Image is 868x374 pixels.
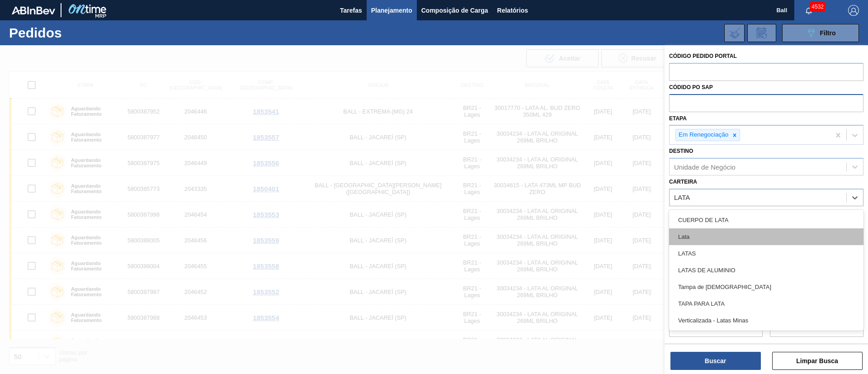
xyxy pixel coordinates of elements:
label: Códido PO SAP [669,84,713,90]
img: Logout [848,5,859,16]
span: Tarefas [340,5,362,16]
span: Relatórios [497,5,528,16]
span: Filtro [820,29,836,37]
div: LATAS [669,245,863,262]
div: Importar Negociações dos Pedidos [724,24,745,42]
div: Tampa de [DEMOGRAPHIC_DATA] [669,279,863,295]
div: TAPA PARA LATA [669,295,863,312]
div: LATAS DE ALUMINIO [669,262,863,279]
button: Notificações [794,4,823,17]
h1: Pedidos [9,28,144,38]
span: Composição de Carga [421,5,488,16]
div: CUERPO DE LATA [669,212,863,228]
div: Lata [669,228,863,245]
label: Carteira [669,179,697,185]
button: Filtro [782,24,859,42]
div: Solicitação de Revisão de Pedidos [747,24,776,42]
span: Planejamento [371,5,412,16]
div: Em Renegociação [676,129,730,141]
span: 4532 [810,2,826,12]
label: Mostrar itens pendentes [669,341,747,352]
label: Destino [669,148,693,154]
label: Material [669,209,697,216]
label: Código Pedido Portal [669,53,737,59]
div: Unidade de Negócio [674,163,736,171]
img: TNhmsLtSVTkK8tSr43FrP2fwEKptu5GPRR3wAAAABJRU5ErkJggg== [12,6,55,14]
div: Verticalizada - Latas Minas [669,312,863,329]
label: Etapa [669,115,687,122]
